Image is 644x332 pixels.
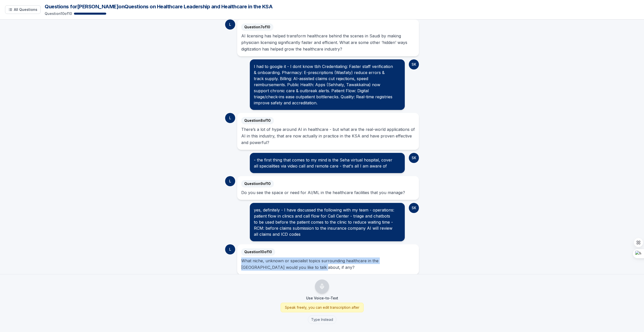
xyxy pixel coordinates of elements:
[241,189,415,196] div: Do you see the space or need for AI/ML in the healthcare facilities that you manage?
[306,296,338,301] p: Use Voice-to-Text
[254,207,401,237] div: yes, definitely - I have discussed the following with my team - operations: patient flow in clini...
[241,33,415,52] div: AI licensing has helped transform healthcare behind the scenes in Saudi by making physician licen...
[225,176,235,186] div: L
[241,180,274,187] span: Question 9 of 10
[45,3,639,10] h1: Questions for [PERSON_NAME] on Questions on Healthcare Leadership and Healthcare in the KSA
[409,203,419,213] div: SK
[225,244,235,254] div: L
[254,63,401,106] div: I had to google it - I dont know tbh Credentialing: Faster staff verification & onboarding. Pharm...
[308,315,336,324] button: Type Instead
[225,19,235,30] div: L
[241,23,273,31] span: Question 7 of 10
[241,126,415,146] div: There’s a lot of hype around AI in healthcare - but what are the real-world applications of AI in...
[241,248,275,255] span: Question 10 of 10
[5,5,41,14] button: Show all questions
[45,11,72,16] p: Question 10 of 10
[14,7,37,12] span: All Questions
[315,279,329,294] button: Use Voice-to-Text
[241,257,415,271] div: What niche, unknown or specialist topics surrounding healthcare in the [GEOGRAPHIC_DATA] would yo...
[409,59,419,69] div: SK
[409,153,419,163] div: SK
[254,157,401,169] div: - the first thing that comes to my mind is the Seha virtual hospital, cover all specialities via ...
[281,303,364,312] div: Speak freely, you can edit transcription after
[241,117,274,124] span: Question 8 of 10
[225,113,235,123] div: L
